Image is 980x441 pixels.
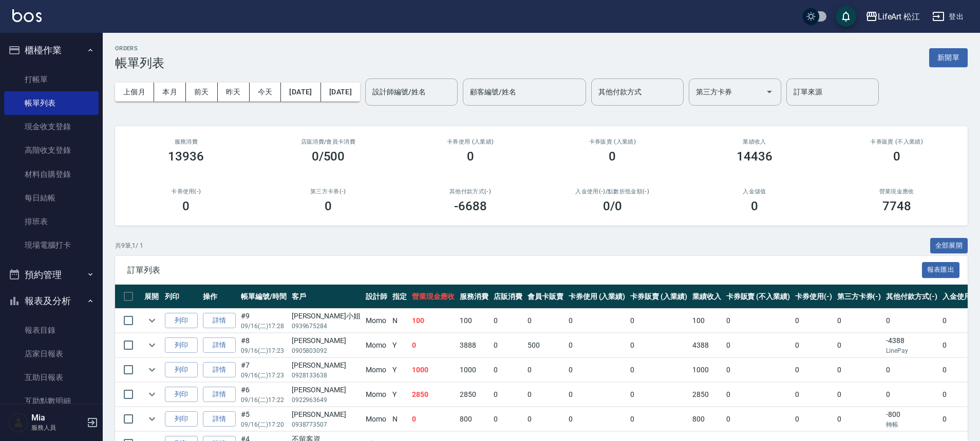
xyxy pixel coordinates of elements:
td: 4388 [690,333,724,357]
td: 0 [491,333,525,357]
td: 100 [690,309,724,333]
td: 0 [793,407,835,431]
p: 0905803092 [292,346,361,355]
h3: 0 /0 [603,199,622,213]
td: 0 [724,309,793,333]
p: 0938773507 [292,420,361,429]
h3: 0 [609,149,616,164]
td: 0 [883,383,940,407]
button: 列印 [165,337,198,353]
td: 3888 [457,333,491,357]
th: 展開 [142,285,162,309]
a: 詳情 [203,387,236,403]
td: 1000 [409,358,458,382]
th: 操作 [200,285,238,309]
a: 詳情 [203,362,236,378]
button: 登出 [928,7,968,26]
p: LinePay [886,346,937,355]
h2: 卡券使用 (入業績) [411,138,529,145]
button: 全部展開 [930,238,968,254]
p: 09/16 (二) 17:20 [241,420,287,429]
td: 0 [883,309,940,333]
td: #8 [238,333,289,357]
td: Momo [363,333,390,357]
a: 現金收支登錄 [4,115,99,138]
button: LifeArt 松江 [861,6,925,27]
td: 0 [566,358,628,382]
td: 0 [566,407,628,431]
th: 營業現金應收 [409,285,458,309]
a: 帳單列表 [4,91,99,115]
td: 0 [724,407,793,431]
th: 帳單編號/時間 [238,285,289,309]
h3: 0 [182,199,190,213]
h3: 13936 [168,149,204,164]
a: 詳情 [203,313,236,329]
p: 09/16 (二) 17:23 [241,346,287,355]
a: 報表匯出 [922,265,960,274]
a: 排班表 [4,210,99,233]
th: 卡券販賣 (入業績) [628,285,690,309]
a: 每日結帳 [4,186,99,210]
h3: 服務消費 [127,138,245,145]
th: 指定 [390,285,409,309]
div: LifeArt 松江 [878,10,920,23]
td: Momo [363,407,390,431]
td: 0 [835,309,884,333]
button: [DATE] [321,83,360,102]
td: 0 [835,407,884,431]
th: 設計師 [363,285,390,309]
button: 列印 [165,313,198,329]
td: 0 [835,383,884,407]
td: Y [390,383,409,407]
div: [PERSON_NAME] [292,409,361,420]
th: 業績收入 [690,285,724,309]
a: 互助點數明細 [4,389,99,413]
img: Person [8,412,29,433]
button: 列印 [165,362,198,378]
td: 0 [793,333,835,357]
td: 1000 [690,358,724,382]
button: expand row [144,387,160,402]
td: 2850 [690,383,724,407]
th: 客戶 [289,285,363,309]
p: 共 9 筆, 1 / 1 [115,241,143,250]
th: 其他付款方式(-) [883,285,940,309]
h2: 卡券販賣 (不入業績) [838,138,955,145]
p: 09/16 (二) 17:28 [241,322,287,331]
th: 服務消費 [457,285,491,309]
td: 0 [724,333,793,357]
td: Momo [363,383,390,407]
button: 櫃檯作業 [4,37,99,64]
td: N [390,309,409,333]
a: 詳情 [203,411,236,427]
td: 0 [409,407,458,431]
td: 0 [491,407,525,431]
td: 0 [566,333,628,357]
p: 09/16 (二) 17:23 [241,371,287,380]
td: 0 [724,358,793,382]
td: 0 [628,309,690,333]
td: 0 [793,309,835,333]
h2: 第三方卡券(-) [270,188,387,195]
td: 2850 [409,383,458,407]
td: 0 [525,407,566,431]
p: 轉帳 [886,420,937,429]
button: expand row [144,411,160,427]
p: 0928133638 [292,371,361,380]
td: 0 [793,383,835,407]
td: Y [390,358,409,382]
th: 卡券使用(-) [793,285,835,309]
button: save [836,6,856,27]
button: expand row [144,313,160,328]
td: 0 [525,358,566,382]
td: #7 [238,358,289,382]
h3: 0/500 [312,149,345,164]
th: 會員卡販賣 [525,285,566,309]
td: #5 [238,407,289,431]
h2: 營業現金應收 [838,188,955,195]
h3: 0 [325,199,332,213]
td: 100 [409,309,458,333]
a: 材料自購登錄 [4,163,99,186]
th: 店販消費 [491,285,525,309]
